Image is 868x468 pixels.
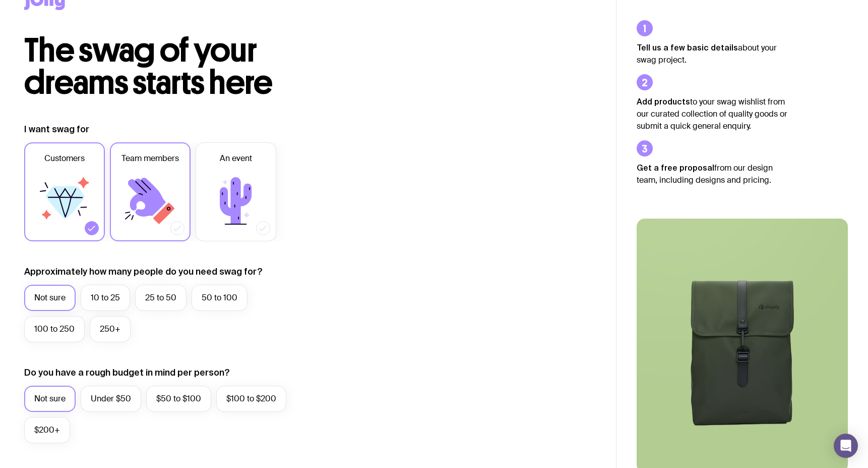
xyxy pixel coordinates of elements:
[24,266,263,278] label: Approximately how many people do you need swag for?
[192,285,247,311] label: 50 to 100
[637,41,788,66] p: about your swag project.
[24,367,230,379] label: Do you have a rough budget in mind per person?
[146,386,211,412] label: $50 to $100
[637,43,738,52] strong: Tell us a few basic details
[24,30,273,102] span: The swag of your dreams starts here
[81,386,141,412] label: Under $50
[220,152,252,165] span: An event
[24,316,85,342] label: 100 to 250
[90,316,131,342] label: 250+
[216,386,286,412] label: $100 to $200
[135,285,187,311] label: 25 to 50
[81,285,130,311] label: 10 to 25
[44,152,85,165] span: Customers
[637,97,690,106] strong: Add products
[637,95,788,132] p: to your swag wishlist from our curated collection of quality goods or submit a quick general enqu...
[24,417,70,443] label: $200+
[24,386,76,412] label: Not sure
[834,434,858,458] div: Open Intercom Messenger
[637,162,788,186] p: from our design team, including designs and pricing.
[637,163,714,172] strong: Get a free proposal
[24,123,89,135] label: I want swag for
[24,285,76,311] label: Not sure
[121,152,179,165] span: Team members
